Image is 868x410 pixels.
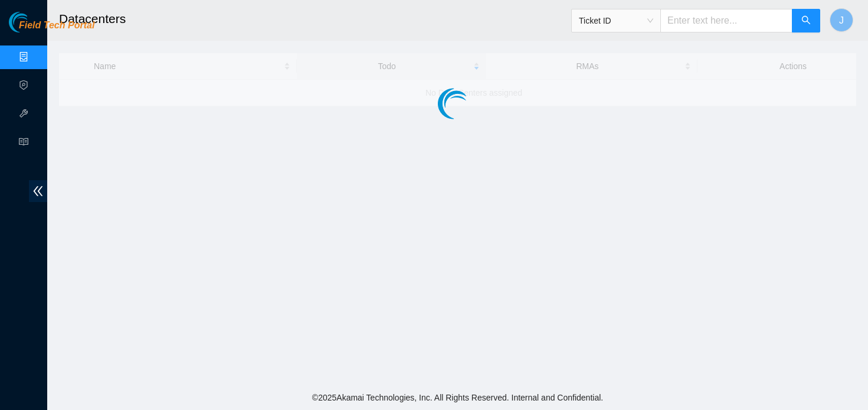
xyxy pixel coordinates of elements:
[9,12,60,32] img: Akamai Technologies
[19,132,28,155] span: read
[801,15,811,27] span: search
[830,8,853,32] button: J
[660,9,792,32] input: Enter text here...
[792,9,820,32] button: search
[19,20,94,31] span: Field Tech Portal
[839,13,844,28] span: J
[47,385,868,410] footer: © 2025 Akamai Technologies, Inc. All Rights Reserved. Internal and Confidential.
[579,12,653,30] span: Ticket ID
[9,21,94,37] a: Akamai TechnologiesField Tech Portal
[29,180,47,202] span: double-left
